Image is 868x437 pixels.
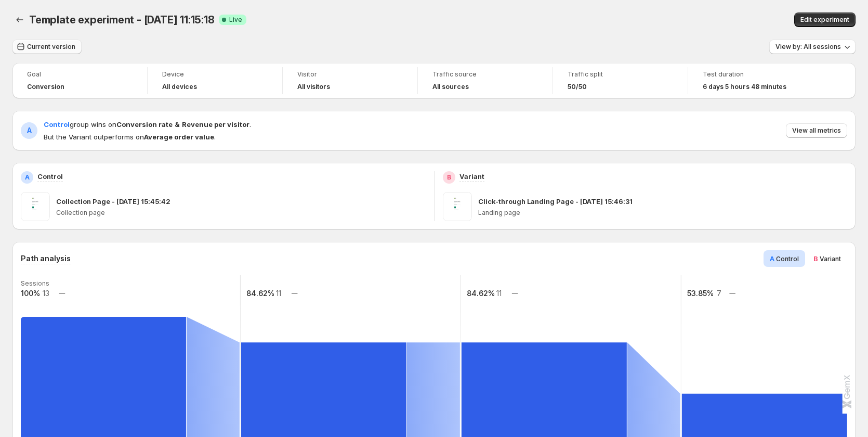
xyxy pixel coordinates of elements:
h3: Path analysis [21,253,71,264]
img: Collection Page - Aug 28, 15:45:42 [21,192,50,221]
span: 50/50 [568,83,587,91]
a: DeviceAll devices [162,69,268,92]
strong: Average order value [144,133,214,141]
span: View all metrics [792,126,841,135]
strong: Conversion rate [116,120,173,128]
p: Landing page [478,209,848,217]
img: Click-through Landing Page - Aug 28, 15:46:31 [443,192,472,221]
span: Template experiment - [DATE] 11:15:18 [29,14,215,26]
a: GoalConversion [27,69,133,92]
span: Traffic split [568,70,673,79]
span: A [770,254,774,263]
h2: A [27,125,32,136]
span: 6 days 5 hours 48 minutes [703,83,786,91]
p: Control [37,171,63,182]
p: Click-through Landing Page - [DATE] 15:46:31 [478,196,633,207]
p: Collection page [56,209,426,217]
a: Test duration6 days 5 hours 48 minutes [703,69,809,92]
button: Edit experiment [794,12,856,27]
span: Variant [820,255,841,263]
span: Visitor [297,70,403,79]
span: Device [162,70,268,79]
p: Variant [459,171,484,182]
h4: All visitors [297,83,330,91]
text: 11 [276,289,281,298]
button: View by: All sessions [769,40,856,54]
button: Back [12,12,27,27]
span: But the Variant outperforms on . [44,132,251,142]
text: 100% [21,289,40,298]
h2: B [447,173,451,182]
h2: A [25,173,30,182]
text: 13 [43,289,49,298]
span: View by: All sessions [775,43,841,51]
strong: Revenue per visitor [182,120,249,128]
text: 84.62% [246,289,274,298]
text: 11 [496,289,502,298]
button: View all metrics [786,123,847,138]
span: Test duration [703,70,809,79]
text: Sessions [21,279,49,287]
span: Edit experiment [800,16,849,24]
h4: All sources [432,83,469,91]
text: 84.62% [467,289,495,298]
strong: & [175,120,180,128]
a: VisitorAll visitors [297,69,403,92]
button: Current version [12,40,82,54]
h4: All devices [162,83,197,91]
span: Traffic source [432,70,538,79]
text: 7 [717,289,721,298]
p: Collection Page - [DATE] 15:45:42 [56,196,170,207]
span: Conversion [27,83,64,91]
span: Control [776,255,799,263]
text: 53.85% [687,289,714,298]
a: Traffic split50/50 [568,69,673,92]
span: B [813,254,818,263]
span: Goal [27,70,133,79]
a: Traffic sourceAll sources [432,69,538,92]
span: group wins on . [44,120,251,128]
span: Current version [27,43,75,51]
span: Live [229,16,242,24]
span: Control [44,120,70,128]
